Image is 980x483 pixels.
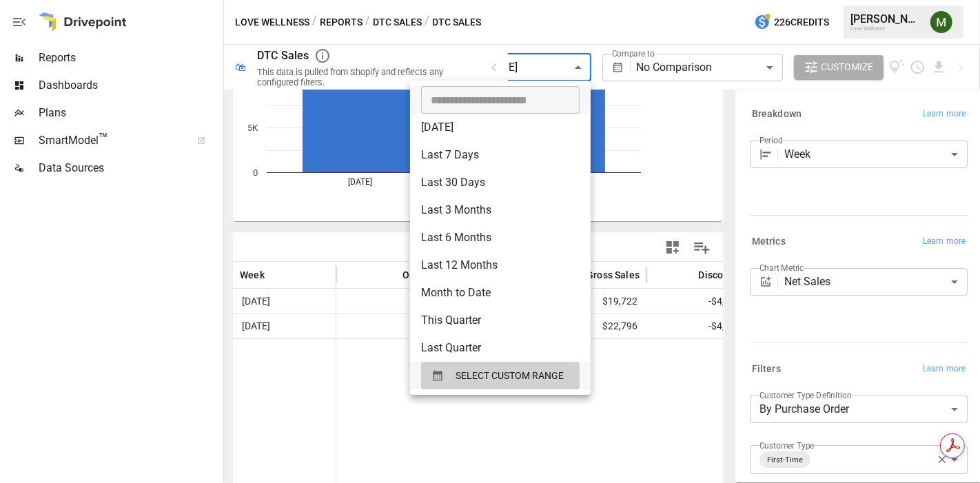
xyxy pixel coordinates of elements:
li: Last Quarter [410,334,591,362]
li: Last 30 Days [410,169,591,196]
li: This Quarter [410,307,591,334]
li: Last 12 Months [410,251,591,279]
li: Month to Date [410,279,591,307]
li: Last 7 Days [410,141,591,169]
li: Last 3 Months [410,196,591,224]
button: SELECT CUSTOM RANGE [421,362,580,389]
li: [DATE] [410,114,591,141]
span: SELECT CUSTOM RANGE [456,367,564,384]
li: Last 6 Months [410,224,591,251]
